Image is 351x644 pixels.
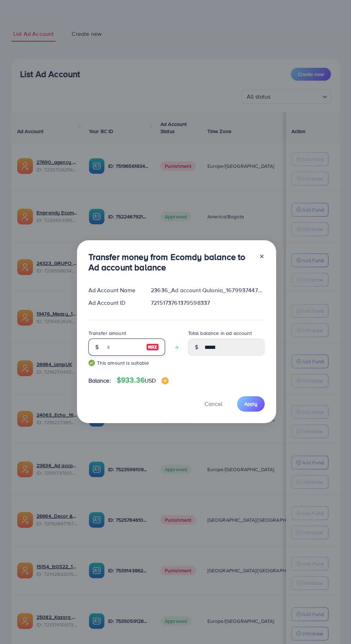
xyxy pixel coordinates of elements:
[88,377,111,385] span: Balance:
[244,400,258,407] span: Apply
[83,299,145,307] div: Ad Account ID
[88,252,253,273] h3: Transfer money from Ecomdy balance to Ad account balance
[205,400,222,408] span: Cancel
[88,330,126,337] label: Transfer amount
[321,612,346,639] iframe: Chat
[146,343,159,351] img: image
[162,377,169,384] img: image
[188,330,252,337] label: Total balance in ad account
[88,360,95,366] img: guide
[83,286,145,294] div: Ad Account Name
[145,377,156,384] span: USD
[88,359,165,366] small: This amount is suitable
[117,376,169,385] h4: $933.36
[145,286,270,294] div: 23636_Ad account Qulonia_1679937447297
[145,299,270,307] div: 7215173761379598337
[237,396,265,412] button: Apply
[196,396,231,412] button: Cancel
